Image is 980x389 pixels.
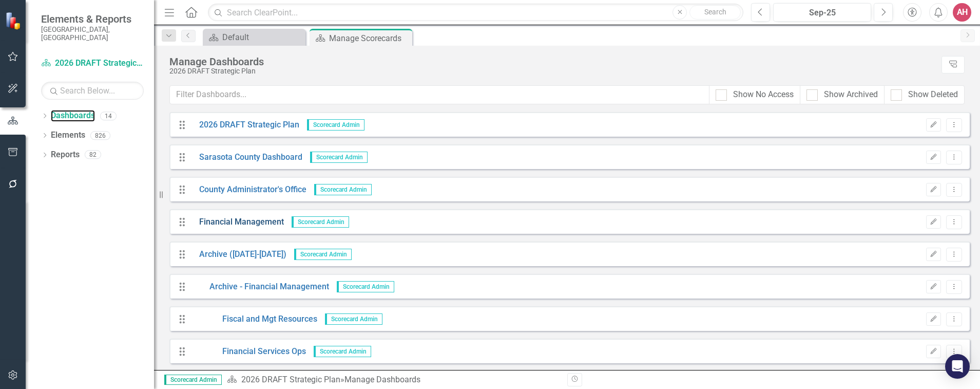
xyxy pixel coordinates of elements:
span: Elements & Reports [41,13,144,25]
span: Scorecard Admin [292,216,349,228]
a: Default [205,31,303,44]
a: Financial Management [191,216,284,228]
span: Scorecard Admin [325,313,382,325]
a: 2026 DRAFT Strategic Plan [191,119,299,131]
a: Archive ([DATE]-[DATE]) [191,249,286,261]
a: Dashboards [51,110,95,122]
span: Scorecard Admin [337,281,394,292]
div: Open Intercom Messenger [945,354,970,379]
input: Filter Dashboards... [169,85,709,104]
div: Show Archived [824,89,878,101]
div: Show No Access [733,89,794,101]
div: 14 [100,112,117,120]
span: Scorecard Admin [307,119,364,131]
div: 82 [85,151,101,159]
a: Financial Services Ops [191,346,306,358]
button: Sep-25 [773,3,871,22]
div: » Manage Dashboards [227,374,560,386]
a: 2026 DRAFT Strategic Plan [41,58,144,69]
button: AH [953,3,971,22]
div: 2026 DRAFT Strategic Plan [169,67,936,75]
div: Manage Dashboards [169,56,936,67]
div: 826 [90,131,110,140]
img: ClearPoint Strategy [5,12,23,30]
span: Scorecard Admin [294,249,352,260]
input: Search ClearPoint... [208,4,743,22]
div: Show Deleted [908,89,958,101]
a: Archive - Financial Management [191,281,329,293]
button: Search [689,5,741,20]
a: 2026 DRAFT Strategic Plan [241,375,340,384]
a: Fiscal and Mgt Resources [191,313,317,325]
span: Scorecard Admin [314,184,372,195]
small: [GEOGRAPHIC_DATA], [GEOGRAPHIC_DATA] [41,25,144,42]
div: Sep-25 [777,7,868,19]
a: Reports [51,149,80,161]
div: Default [222,31,303,44]
span: Search [704,8,726,16]
div: Manage Scorecards [329,32,410,45]
span: Scorecard Admin [164,375,222,385]
a: Sarasota County Dashboard [191,152,302,163]
a: County Administrator's Office [191,184,306,196]
input: Search Below... [41,82,144,100]
a: Elements [51,129,85,141]
span: Scorecard Admin [310,152,368,163]
span: Scorecard Admin [314,346,371,357]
